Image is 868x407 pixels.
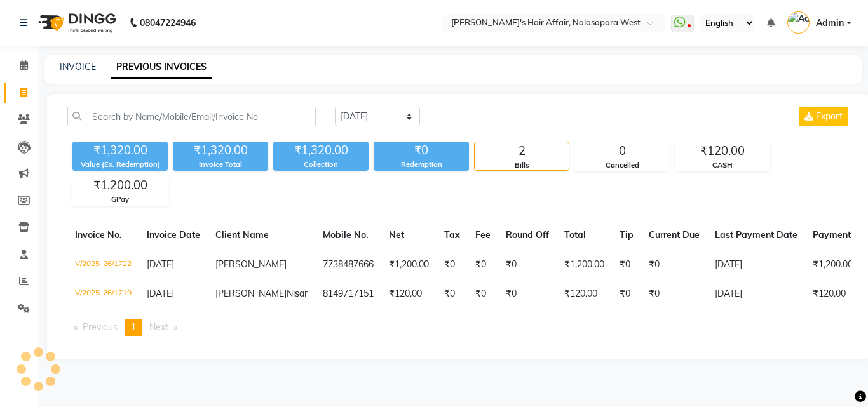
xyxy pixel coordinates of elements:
[149,321,168,333] span: Next
[475,142,569,160] div: 2
[816,17,844,30] span: Admin
[575,142,669,160] div: 0
[215,229,269,241] span: Client Name
[641,250,707,279] td: ₹0
[799,107,848,126] button: Export
[437,250,468,279] td: ₹0
[816,110,843,122] span: Export
[557,250,612,279] td: ₹1,200.00
[787,11,810,34] img: Admin
[381,250,437,279] td: ₹1,200.00
[649,229,700,241] span: Current Due
[83,321,118,333] span: Previous
[506,229,549,241] span: Round Off
[575,160,669,171] div: Cancelled
[72,142,168,159] div: ₹1,320.00
[612,279,641,309] td: ₹0
[173,142,268,159] div: ₹1,320.00
[111,56,212,79] a: PREVIOUS INVOICES
[715,229,797,241] span: Last Payment Date
[707,279,805,309] td: [DATE]
[315,279,381,309] td: 8149717151
[315,250,381,279] td: 7738487666
[215,258,287,270] span: [PERSON_NAME]
[389,229,404,241] span: Net
[73,177,167,194] div: ₹1,200.00
[72,159,168,170] div: Value (Ex. Redemption)
[60,61,96,72] a: INVOICE
[374,159,469,170] div: Redemption
[32,5,119,41] img: logo
[498,279,557,309] td: ₹0
[374,142,469,159] div: ₹0
[147,258,174,270] span: [DATE]
[147,288,174,299] span: [DATE]
[444,229,460,241] span: Tax
[437,279,468,309] td: ₹0
[475,229,491,241] span: Fee
[147,229,200,241] span: Invoice Date
[468,279,498,309] td: ₹0
[73,194,167,205] div: GPay
[675,142,770,160] div: ₹120.00
[173,159,268,170] div: Invoice Total
[675,160,770,171] div: CASH
[612,250,641,279] td: ₹0
[287,288,308,299] span: Nisar
[67,319,851,336] nav: Pagination
[557,279,612,309] td: ₹120.00
[131,321,136,333] span: 1
[564,229,586,241] span: Total
[468,250,498,279] td: ₹0
[273,159,369,170] div: Collection
[67,279,139,309] td: V/2025-26/1719
[140,5,196,41] b: 08047224946
[641,279,707,309] td: ₹0
[620,229,634,241] span: Tip
[707,250,805,279] td: [DATE]
[67,250,139,279] td: V/2025-26/1722
[323,229,369,241] span: Mobile No.
[273,142,369,159] div: ₹1,320.00
[381,279,437,309] td: ₹120.00
[475,160,569,171] div: Bills
[215,288,287,299] span: [PERSON_NAME]
[75,229,122,241] span: Invoice No.
[498,250,557,279] td: ₹0
[67,107,316,126] input: Search by Name/Mobile/Email/Invoice No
